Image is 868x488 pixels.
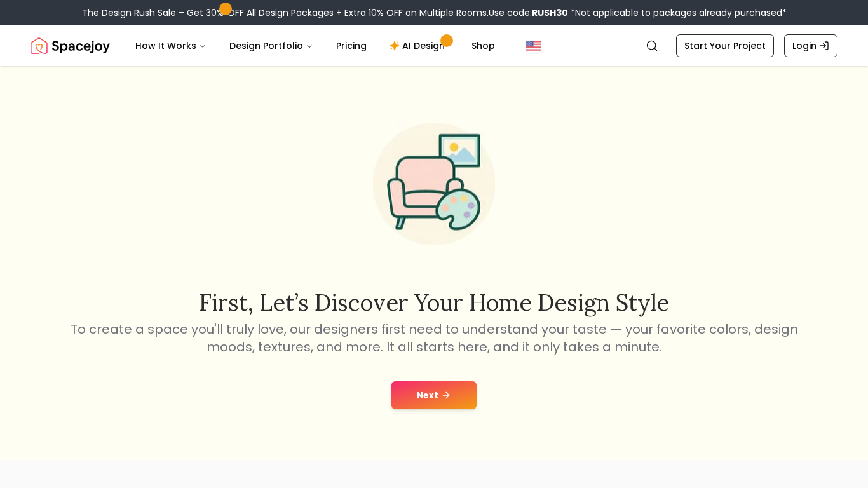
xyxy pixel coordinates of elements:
span: *Not applicable to packages already purchased* [568,6,787,19]
a: Spacejoy [31,33,110,58]
nav: Main [125,33,505,58]
a: Login [784,34,837,57]
a: AI Design [379,33,459,58]
a: Start Your Project [676,34,774,57]
h2: First, let’s discover your home design style [68,290,800,315]
a: Shop [461,33,505,58]
nav: Global [31,25,837,66]
img: United States [526,38,541,53]
button: Design Portfolio [219,33,323,58]
button: Next [391,381,477,409]
img: Spacejoy Logo [31,33,110,58]
p: To create a space you'll truly love, our designers first need to understand your taste — your fav... [68,320,800,356]
button: How It Works [125,33,217,58]
img: Start Style Quiz Illustration [353,103,515,266]
a: Pricing [326,33,377,58]
b: RUSH30 [532,6,568,19]
div: The Design Rush Sale – Get 30% OFF All Design Packages + Extra 10% OFF on Multiple Rooms. [82,6,787,19]
span: Use code: [489,6,568,19]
